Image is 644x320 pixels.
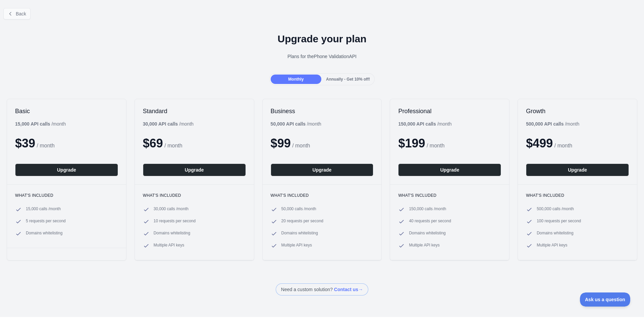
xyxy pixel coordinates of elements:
[271,136,291,150] span: $ 99
[398,107,501,115] h2: Professional
[580,292,631,307] iframe: Toggle Customer Support
[398,121,436,127] b: 150,000 API calls
[271,121,306,127] b: 50,000 API calls
[398,136,425,150] span: $ 199
[398,121,451,127] div: / month
[271,121,321,127] div: / month
[271,107,374,115] h2: Business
